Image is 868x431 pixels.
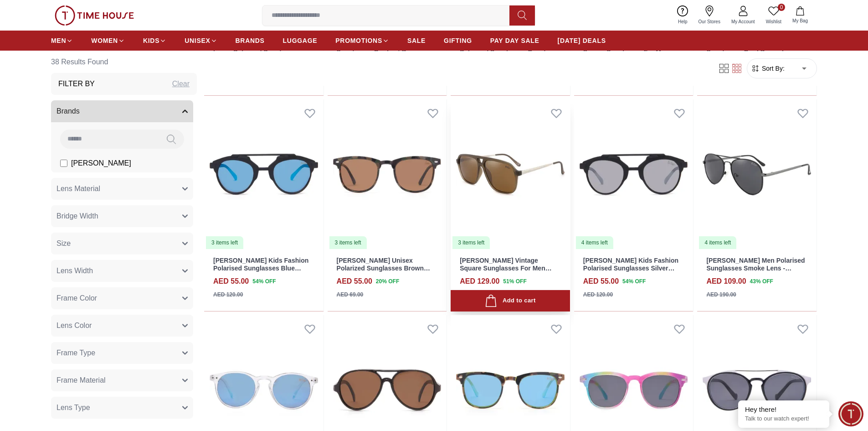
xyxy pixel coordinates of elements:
div: 4 items left [699,236,736,249]
span: [PERSON_NAME] [71,158,131,169]
span: Our Stores [695,18,724,25]
img: Lee Cooper Vintage Square Sunglasses For Men Classic Retro Designer Style - LC1001C02 [451,99,570,250]
a: [PERSON_NAME] Vintage Square Sunglasses For Men Classic Retro Designer Style - LC1001C02 [460,257,552,287]
div: Chat Widget [838,401,863,426]
img: Lee Cooper Kids Fashion Polarised Sunglasses Blue Mirror Lens - LCK102C01 [204,99,324,250]
span: 51 % OFF [503,277,526,286]
div: Clear [172,78,190,89]
a: 0Wishlist [760,4,787,27]
span: Lens Type [56,402,90,413]
a: Help [673,4,693,27]
a: [PERSON_NAME] Men Polarised Sunglasses Smoke Lens - LC1015C02 [706,257,805,280]
span: Help [674,18,691,25]
input: [PERSON_NAME] [60,160,67,167]
a: SALE [407,32,426,49]
span: Wishlist [762,18,785,25]
a: Lee Cooper Men Polarised Sunglasses Smoke Lens - LC1015C024 items left [697,99,817,250]
span: KIDS [143,36,159,45]
span: 54 % OFF [252,277,276,286]
img: ... [55,5,134,26]
span: My Account [728,18,759,25]
div: 3 items left [452,236,490,249]
h4: AED 55.00 [337,276,372,287]
button: Lens Width [51,260,193,282]
p: Talk to our watch expert! [745,415,822,423]
a: Lee Cooper Vintage Square Sunglasses For Men Classic Retro Designer Style - LC1001C023 items left [451,99,570,250]
img: Lee Cooper Men Polarised Sunglasses Smoke Lens - LC1015C02 [697,99,817,250]
button: Frame Color [51,287,193,309]
span: Sort By: [760,64,785,73]
div: 4 items left [576,236,613,249]
a: [PERSON_NAME] Kids Fashion Polarised Sunglasses Blue Mirror Lens - LCK102C01 [213,257,308,280]
span: Lens Material [56,183,100,194]
a: Lee Cooper Unisex Polarized Sunglasses Brown Mirror Lens - LCK105C023 items left [328,99,447,250]
div: Hey there! [745,405,822,414]
div: AED 190.00 [706,291,736,299]
a: LUGGAGE [283,32,318,49]
button: Lens Material [51,178,193,200]
a: BRANDS [236,32,265,49]
span: Frame Color [56,293,97,304]
a: Lee Cooper Kids Fashion Polarised Sunglasses Silver Mirror Lens - LCK102C034 items left [574,99,693,250]
a: MEN [51,32,73,49]
div: 3 items left [329,236,367,249]
div: 3 items left [206,236,243,249]
span: 0 [778,4,785,11]
span: BRANDS [236,36,265,45]
a: GIFTING [444,32,472,49]
div: AED 120.00 [213,291,243,299]
button: Size [51,233,193,254]
button: Lens Type [51,397,193,419]
a: PROMOTIONS [335,32,389,49]
span: LUGGAGE [283,36,318,45]
span: 20 % OFF [376,277,399,286]
span: PAY DAY SALE [490,36,539,45]
span: UNISEX [185,36,210,45]
a: KIDS [143,32,166,49]
button: Brands [51,100,193,122]
span: Frame Material [56,375,106,386]
div: AED 69.00 [337,291,364,299]
button: Frame Type [51,342,193,364]
a: [DATE] DEALS [558,32,606,49]
button: Add to cart [451,290,570,312]
span: GIFTING [444,36,472,45]
button: Lens Color [51,315,193,337]
a: PAY DAY SALE [490,32,539,49]
div: Add to cart [485,295,535,307]
span: [DATE] DEALS [558,36,606,45]
span: Bridge Width [56,211,98,222]
a: [PERSON_NAME] Unisex Polarized Sunglasses Brown Mirror Lens - LCK105C02 [337,257,430,280]
span: Brands [56,106,80,117]
span: SALE [407,36,426,45]
img: Lee Cooper Unisex Polarized Sunglasses Brown Mirror Lens - LCK105C02 [328,99,447,250]
span: My Bag [789,17,812,24]
h4: AED 109.00 [706,276,746,287]
span: Lens Width [56,265,93,276]
span: WOMEN [91,36,118,45]
span: Size [56,238,71,249]
h4: AED 129.00 [460,276,499,287]
a: Our Stores [693,4,726,27]
button: Frame Material [51,369,193,391]
h3: Filter By [58,78,95,89]
span: Lens Color [56,320,92,331]
button: Bridge Width [51,205,193,227]
button: My Bag [787,5,813,26]
a: WOMEN [91,32,125,49]
span: PROMOTIONS [335,36,382,45]
span: 43 % OFF [750,277,773,286]
button: Sort By: [751,64,785,73]
span: MEN [51,36,66,45]
div: AED 120.00 [583,291,613,299]
img: Lee Cooper Kids Fashion Polarised Sunglasses Silver Mirror Lens - LCK102C03 [574,99,693,250]
h4: AED 55.00 [583,276,619,287]
a: Lee Cooper Kids Fashion Polarised Sunglasses Blue Mirror Lens - LCK102C013 items left [204,99,324,250]
a: UNISEX [185,32,217,49]
a: [PERSON_NAME] Kids Fashion Polarised Sunglasses Silver Mirror Lens - LCK102C03 [583,257,678,280]
h4: AED 55.00 [213,276,249,287]
h6: 38 Results Found [51,51,197,73]
span: Frame Type [56,348,95,358]
span: 54 % OFF [622,277,646,286]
